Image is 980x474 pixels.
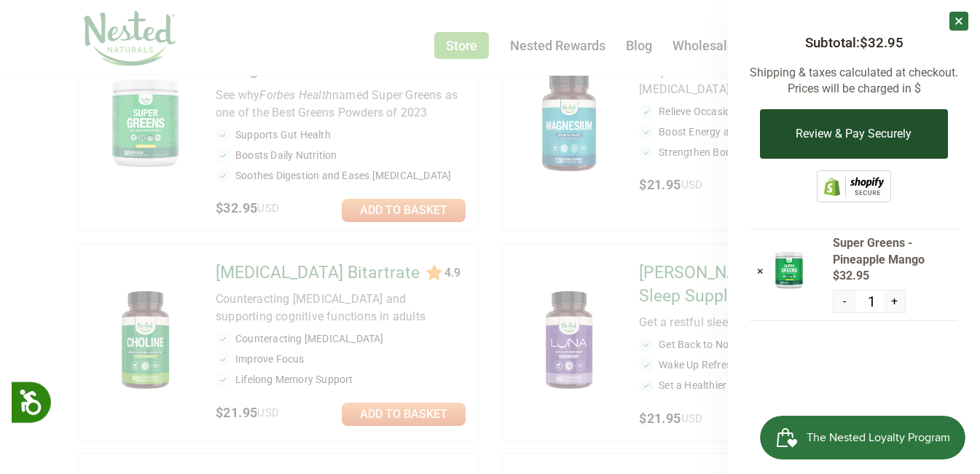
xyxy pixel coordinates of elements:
[833,268,958,284] span: $32.95
[860,35,903,51] span: $32.95
[750,36,958,52] h3: Subtotal:
[757,264,764,278] a: ×
[884,291,905,312] button: +
[760,416,965,459] iframe: Button to open loyalty program pop-up
[949,12,968,31] a: ×
[833,235,958,268] span: Super Greens - Pineapple Mango
[771,249,807,291] img: Super Greens - Pineapple Mango
[817,170,891,202] img: Shopify secure badge
[760,109,947,159] button: Review & Pay Securely
[817,191,891,205] a: This online store is secured by Shopify
[750,65,958,98] p: Shipping & taxes calculated at checkout. Prices will be charged in $
[834,291,855,312] button: -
